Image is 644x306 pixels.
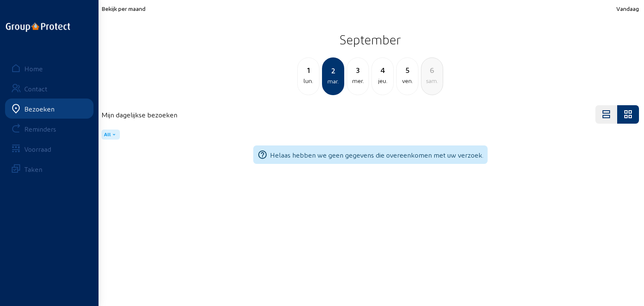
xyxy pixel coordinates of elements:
[101,111,177,119] h4: Mijn dagelijkse bezoeken
[298,76,319,86] div: lun.
[5,99,93,119] a: Bezoeken
[347,76,369,86] div: mer.
[347,64,369,76] div: 3
[397,76,418,86] div: ven.
[104,131,111,138] span: All
[24,145,51,153] div: Voorraad
[421,76,443,86] div: sam.
[101,29,639,50] h2: September
[5,58,93,78] a: Home
[270,151,483,159] span: Helaas hebben we geen gegevens die overeenkomen met uw verzoek.
[24,65,43,73] div: Home
[323,76,343,86] div: mar.
[5,139,93,159] a: Voorraad
[5,159,93,179] a: Taken
[421,64,443,76] div: 6
[24,105,55,113] div: Bezoeken
[372,64,393,76] div: 4
[5,119,93,139] a: Reminders
[397,64,418,76] div: 5
[101,5,145,12] span: Bekijk per maand
[323,65,343,76] div: 2
[372,76,393,86] div: jeu.
[257,150,267,160] mat-icon: help_outline
[24,165,42,173] div: Taken
[6,23,70,32] img: logo-oneline.png
[5,78,93,99] a: Contact
[24,125,56,133] div: Reminders
[24,85,47,93] div: Contact
[616,5,639,12] span: Vandaag
[298,64,319,76] div: 1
